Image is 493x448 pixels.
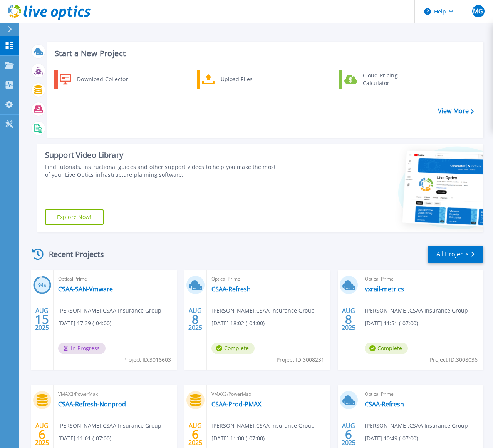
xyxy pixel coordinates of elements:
span: [PERSON_NAME] , CSAA Insurance Group [58,421,161,430]
h3: Start a New Project [55,49,473,58]
span: % [44,283,46,288]
a: CSAA-Prod-PMAX [211,400,261,408]
span: Optical Prime [365,390,479,398]
span: [PERSON_NAME] , CSAA Insurance Group [365,306,468,315]
span: MG [473,8,483,14]
span: [DATE] 17:39 (-04:00) [58,319,111,328]
span: VMAX3/PowerMax [211,390,325,398]
div: AUG 2025 [35,305,49,333]
span: Complete [211,343,255,354]
div: Recent Projects [30,245,114,264]
span: Project ID: 3008231 [277,356,324,364]
span: Project ID: 3008036 [430,356,478,364]
a: Cloud Pricing Calculator [339,70,418,89]
span: [DATE] 11:51 (-07:00) [365,319,418,328]
a: Upload Files [197,70,276,89]
span: 6 [345,431,352,438]
span: 15 [35,316,49,323]
span: [PERSON_NAME] , CSAA Insurance Group [365,421,468,430]
div: AUG 2025 [188,305,203,333]
a: vxrail-metrics [365,285,404,293]
span: VMAX3/PowerMax [58,390,172,398]
span: Optical Prime [211,275,325,283]
div: Find tutorials, instructional guides and other support videos to help you make the most of your L... [45,163,277,179]
span: Optical Prime [365,275,479,283]
a: All Projects [428,246,483,263]
span: 6 [192,431,199,438]
span: In Progress [58,343,106,354]
a: CSAA-SAN-Vmware [58,285,113,293]
div: Support Video Library [45,150,277,160]
span: 6 [39,431,45,438]
span: [DATE] 10:49 (-07:00) [365,434,418,443]
a: CSAA-Refresh [365,400,404,408]
a: View More [438,107,474,115]
span: Optical Prime [58,275,172,283]
a: Download Collector [54,70,133,89]
span: 8 [192,316,199,323]
a: Explore Now! [45,209,104,225]
div: Cloud Pricing Calculator [359,72,416,87]
span: [PERSON_NAME] , CSAA Insurance Group [58,306,161,315]
a: CSAA-Refresh [211,285,251,293]
span: 8 [345,316,352,323]
span: [PERSON_NAME] , CSAA Insurance Group [211,421,315,430]
div: AUG 2025 [341,305,356,333]
h3: 94 [33,281,51,290]
div: Download Collector [73,72,131,87]
span: [DATE] 11:01 (-07:00) [58,434,111,443]
span: [DATE] 11:00 (-07:00) [211,434,265,443]
span: Complete [365,343,408,354]
a: CSAA-Refresh-Nonprod [58,400,126,408]
span: Project ID: 3016603 [123,356,171,364]
span: [DATE] 18:02 (-04:00) [211,319,265,328]
div: Upload Files [217,72,274,87]
span: [PERSON_NAME] , CSAA Insurance Group [211,306,315,315]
